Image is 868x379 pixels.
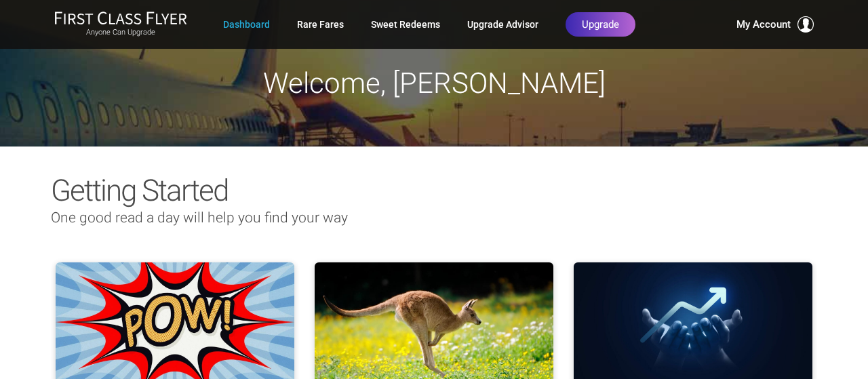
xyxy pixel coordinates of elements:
span: Getting Started [51,173,228,208]
span: One good read a day will help you find your way [51,210,348,226]
button: My Account [736,16,814,33]
a: Sweet Redeems [371,12,440,37]
a: Rare Fares [297,12,344,37]
a: First Class FlyerAnyone Can Upgrade [54,11,187,38]
span: My Account [736,16,791,33]
a: Upgrade [566,12,635,37]
a: Dashboard [223,12,270,37]
span: Welcome, [PERSON_NAME] [263,66,606,100]
small: Anyone Can Upgrade [54,28,187,37]
img: First Class Flyer [54,11,187,25]
a: Upgrade Advisor [467,12,538,37]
